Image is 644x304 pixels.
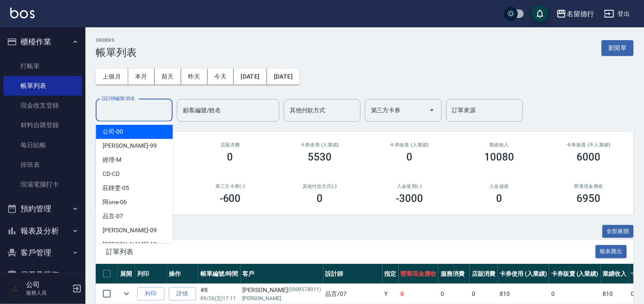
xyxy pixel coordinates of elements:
[220,193,241,205] h3: -600
[3,220,82,242] button: 報表及分析
[554,184,623,189] h2: 營業現金應收
[103,155,121,164] span: 經理 -M
[601,284,629,304] td: 810
[553,5,597,23] button: 名留德行
[135,264,167,284] th: 列印
[26,281,70,289] h5: 公司
[167,264,198,284] th: 操作
[603,225,634,238] button: 全部展開
[7,280,24,297] img: Person
[308,151,332,163] h3: 5530
[438,284,470,304] td: 0
[3,135,82,155] a: 每日結帳
[208,69,234,85] button: 今天
[470,264,498,284] th: 店販消費
[601,6,634,22] button: 登出
[103,240,156,249] span: [PERSON_NAME] -10
[465,142,534,148] h2: 業績收入
[196,142,265,148] h2: 店販消費
[382,284,399,304] td: Y
[567,9,594,19] div: 名留德行
[198,264,241,284] th: 帳單編號/時間
[120,287,133,300] button: expand row
[137,287,165,301] button: 列印
[267,69,300,85] button: [DATE]
[96,47,137,58] h3: 帳單列表
[3,198,82,220] button: 預約管理
[601,264,629,284] th: 業績收入
[10,8,35,18] img: Logo
[227,151,233,163] h3: 0
[128,69,155,85] button: 本月
[399,284,439,304] td: 0
[26,289,70,297] p: 服務人員
[285,184,355,189] h2: 其他付款方式(-)
[532,5,549,22] button: save
[577,193,601,205] h3: 6950
[382,264,399,284] th: 指定
[198,284,241,304] td: #8
[323,284,382,304] td: 品言 /07
[470,284,498,304] td: 0
[602,44,634,52] a: 新開單
[554,142,623,148] h2: 卡券販賣 (不入業績)
[3,115,82,135] a: 材料自購登錄
[3,56,82,76] a: 打帳單
[375,142,444,148] h2: 卡券販賣 (入業績)
[406,151,412,163] h3: 0
[285,142,355,148] h2: 卡券使用 (入業績)
[577,151,601,163] h3: 6000
[602,40,634,56] button: 新開單
[596,245,627,258] button: 報表匯出
[323,264,382,284] th: 設計師
[118,264,135,284] th: 展開
[438,264,470,284] th: 服務消費
[103,170,120,178] span: CD -CD
[234,69,267,85] button: [DATE]
[103,127,123,136] span: 公司 -00
[3,76,82,96] a: 帳單列表
[103,198,127,207] span: 阿one -06
[155,69,181,85] button: 前天
[103,184,129,193] span: 莊靜雯 -05
[243,295,321,302] p: [PERSON_NAME]
[3,175,82,194] a: 現場電腦打卡
[106,248,596,256] span: 訂單列表
[484,151,514,163] h3: 10080
[103,141,156,150] span: [PERSON_NAME] -99
[103,226,156,235] span: [PERSON_NAME] -09
[498,284,550,304] td: 810
[425,103,439,117] button: Open
[3,96,82,115] a: 現金收支登錄
[317,193,323,205] h3: 0
[241,264,323,284] th: 客戶
[3,264,82,286] button: 員工及薪資
[169,287,196,301] a: 詳情
[3,155,82,175] a: 排班表
[243,286,321,295] div: [PERSON_NAME]
[498,264,550,284] th: 卡券使用 (入業績)
[3,242,82,264] button: 客戶管理
[596,247,627,255] a: 報表匯出
[496,193,502,205] h3: 0
[549,284,601,304] td: 0
[3,31,82,53] button: 櫃檯作業
[288,286,321,295] p: (0909578011)
[196,184,265,189] h2: 第三方卡券(-)
[399,264,439,284] th: 營業現金應收
[102,95,135,102] label: 設計師編號/姓名
[396,193,423,205] h3: -3000
[549,264,601,284] th: 卡券販賣 (入業績)
[103,212,123,221] span: 品言 -07
[96,38,137,43] h2: ORDERS
[181,69,208,85] button: 昨天
[465,184,534,189] h2: 入金儲值
[96,69,128,85] button: 上個月
[375,184,444,189] h2: 入金使用(-)
[200,295,238,302] p: 09/26 (五) 17:11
